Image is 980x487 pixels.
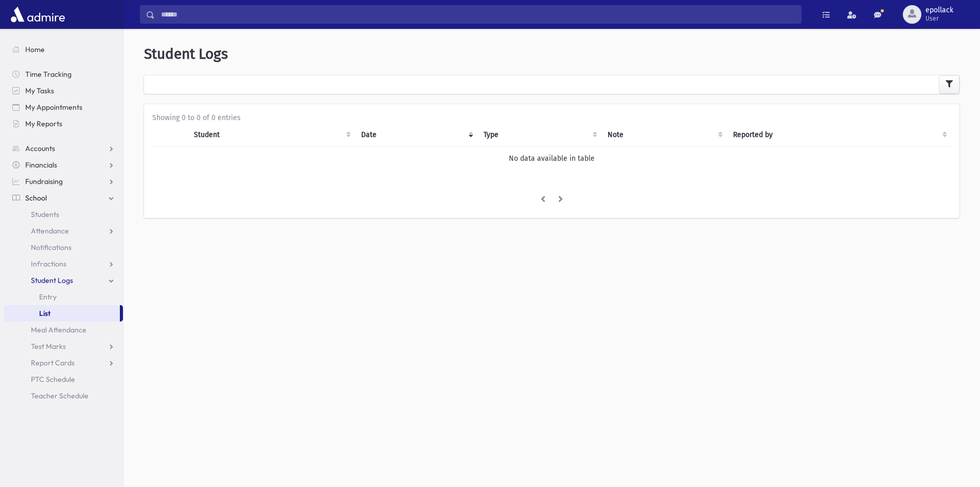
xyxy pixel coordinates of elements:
[477,123,601,147] th: Type: activate to sort column ascending
[601,123,727,147] th: Note: activate to sort column ascending
[31,226,69,236] span: Attendance
[4,82,123,99] a: My Tasks
[25,193,47,203] span: School
[4,272,123,289] a: Student Logs
[39,292,57,301] span: Entry
[4,322,123,338] a: Meal Attendance
[31,259,66,268] span: Infractions
[31,375,75,384] span: PTC Schedule
[727,123,951,147] th: Reported by: activate to sort column ascending
[25,119,62,128] span: My Reports
[355,123,477,147] th: Date: activate to sort column ascending
[152,112,951,123] div: Showing 0 to 0 of 0 entries
[31,210,59,219] span: Students
[25,177,63,186] span: Fundraising
[25,70,72,79] span: Time Tracking
[4,157,123,173] a: Financials
[4,371,123,388] a: PTC Schedule
[4,173,123,190] a: Fundraising
[4,256,123,272] a: Infractions
[4,239,123,256] a: Notifications
[25,86,54,95] span: My Tasks
[155,5,801,24] input: Search
[144,45,228,62] span: Student Logs
[4,355,123,371] a: Report Cards
[152,146,951,170] td: No data available in table
[25,160,57,170] span: Financials
[39,309,50,318] span: List
[188,123,354,147] th: Student: activate to sort column ascending
[925,14,953,23] span: User
[8,4,67,25] img: AdmirePro
[4,289,123,305] a: Entry
[4,223,123,239] a: Attendance
[4,190,123,206] a: School
[4,66,123,82] a: Time Tracking
[4,41,123,58] a: Home
[4,338,123,355] a: Test Marks
[4,140,123,157] a: Accounts
[31,391,88,400] span: Teacher Schedule
[31,342,66,351] span: Test Marks
[25,144,55,153] span: Accounts
[4,388,123,404] a: Teacher Schedule
[4,99,123,115] a: My Appointments
[4,206,123,223] a: Students
[4,305,120,322] a: List
[31,358,75,367] span: Report Cards
[31,325,86,334] span: Meal Attendance
[25,103,82,112] span: My Appointments
[31,276,73,285] span: Student Logs
[925,6,953,14] span: epollack
[4,115,123,132] a: My Reports
[25,45,45,54] span: Home
[31,243,72,252] span: Notifications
